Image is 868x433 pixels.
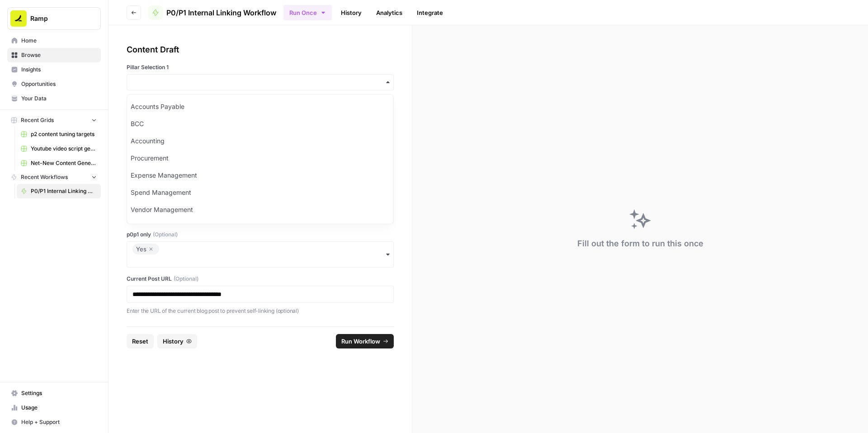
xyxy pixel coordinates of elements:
[7,33,101,48] a: Home
[371,5,408,20] a: Analytics
[127,43,394,56] div: Content Draft
[7,415,101,429] button: Help + Support
[17,127,101,141] a: p2 content tuning targets
[7,91,101,106] a: Your Data
[127,63,394,71] label: Pillar Selection 1
[153,231,178,239] span: (Optional)
[21,404,97,412] span: Usage
[21,173,68,181] span: Recent Workflows
[127,150,393,167] div: Procurement
[132,337,148,346] span: Reset
[31,145,97,153] span: Youtube video script generator
[7,386,101,400] a: Settings
[127,306,394,315] p: Enter the URL of the current blog post to prevent self-linking (optional)
[21,80,97,88] span: Opportunities
[7,7,101,30] button: Workspace: Ramp
[31,187,97,195] span: P0/P1 Internal Linking Workflow
[577,237,703,250] div: Fill out the form to run this once
[17,184,101,198] a: P0/P1 Internal Linking Workflow
[127,167,393,184] div: Expense Management
[21,418,97,426] span: Help + Support
[341,337,380,346] span: Run Workflow
[157,334,197,348] button: History
[163,337,184,346] span: History
[7,113,101,127] button: Recent Grids
[127,218,393,235] div: FinOps
[127,231,394,239] label: p0p1 only
[127,115,393,132] div: BCC
[30,14,85,23] span: Ramp
[7,77,101,91] a: Opportunities
[21,94,97,103] span: Your Data
[17,156,101,170] a: Net-New Content Generator - Grid Template
[7,48,101,62] a: Browse
[17,141,101,156] a: Youtube video script generator
[127,241,394,268] button: Yes
[21,37,97,45] span: Home
[127,184,393,201] div: Spend Management
[21,389,97,397] span: Settings
[127,132,393,150] div: Accounting
[127,334,154,348] button: Reset
[127,201,393,218] div: Vendor Management
[136,244,156,254] div: Yes
[127,98,393,115] div: Accounts Payable
[166,7,276,18] span: P0/P1 Internal Linking Workflow
[335,5,367,20] a: History
[283,5,332,20] button: Run Once
[7,400,101,415] a: Usage
[148,5,276,20] a: P0/P1 Internal Linking Workflow
[31,159,97,167] span: Net-New Content Generator - Grid Template
[336,334,394,348] button: Run Workflow
[411,5,448,20] a: Integrate
[127,275,394,283] label: Current Post URL
[174,275,198,283] span: (Optional)
[10,10,27,27] img: Ramp Logo
[21,66,97,74] span: Insights
[7,170,101,184] button: Recent Workflows
[21,116,54,124] span: Recent Grids
[21,51,97,59] span: Browse
[7,62,101,77] a: Insights
[31,130,97,138] span: p2 content tuning targets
